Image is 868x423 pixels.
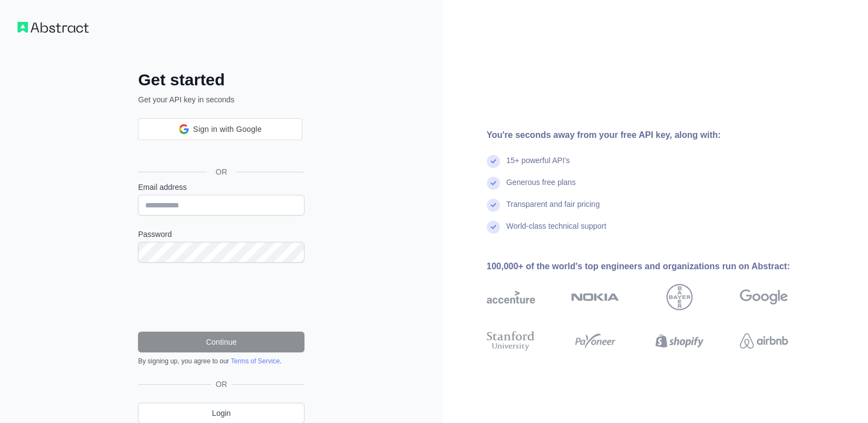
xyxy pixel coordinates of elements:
[487,284,535,310] img: accenture
[487,155,500,168] img: check mark
[487,329,535,353] img: stanford university
[211,379,232,390] span: OR
[138,182,304,193] label: Email address
[138,229,304,240] label: Password
[740,329,788,353] img: airbnb
[207,166,236,177] span: OR
[507,199,600,221] div: Transparent and fair pricing
[487,129,823,142] div: You're seconds away from your free API key, along with:
[487,221,500,234] img: check mark
[138,357,304,366] div: By signing up, you agree to our .
[656,329,704,353] img: shopify
[138,118,302,140] div: Sign in with Google
[666,284,693,310] img: bayer
[18,22,89,33] img: Workflow
[231,357,279,365] a: Terms of Service
[571,329,619,353] img: payoneer
[507,177,576,199] div: Generous free plans
[133,139,308,163] iframe: Sign in with Google Button
[193,124,262,135] span: Sign in with Google
[138,276,304,318] iframe: reCAPTCHA
[571,284,619,310] img: nokia
[507,221,607,242] div: World-class technical support
[487,199,500,212] img: check mark
[138,70,304,90] h2: Get started
[507,155,570,177] div: 15+ powerful API's
[138,94,304,105] p: Get your API key in seconds
[740,284,788,310] img: google
[138,332,304,352] button: Continue
[487,260,823,273] div: 100,000+ of the world's top engineers and organizations run on Abstract:
[487,177,500,190] img: check mark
